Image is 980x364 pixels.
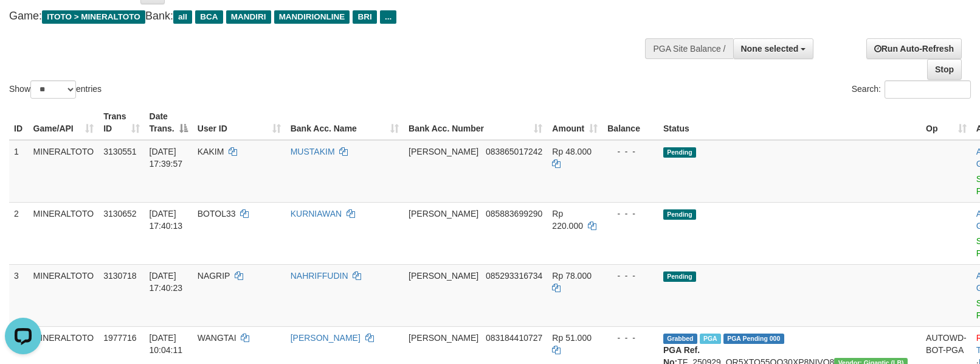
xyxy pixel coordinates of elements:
[286,105,404,140] th: Bank Acc. Name: activate to sort column ascending
[658,105,921,140] th: Status
[353,10,376,24] span: BRI
[9,202,29,264] td: 2
[195,10,223,24] span: BCA
[291,271,348,281] a: NAHRIFFUDIN
[173,10,192,24] span: all
[9,140,29,203] td: 1
[380,10,396,24] span: ...
[5,5,41,41] button: Open LiveChat chat widget
[663,334,697,344] span: Grabbed
[103,333,137,343] span: 1977716
[98,105,144,140] th: Trans ID: activate to sort column ascending
[9,80,102,99] label: Show entries
[723,334,784,344] span: PGA Pending
[552,147,592,156] span: Rp 48.000
[103,271,137,281] span: 3130718
[741,44,799,54] span: None selected
[9,105,29,140] th: ID
[663,147,696,158] span: Pending
[663,271,696,282] span: Pending
[291,209,342,219] a: KURNIAWAN
[486,333,542,343] span: Copy 083184410727 to clipboard
[607,208,654,220] div: - - -
[193,105,286,140] th: User ID: activate to sort column ascending
[404,105,547,140] th: Bank Acc. Number: activate to sort column ascending
[198,147,224,156] span: KAKIM
[552,271,592,281] span: Rp 78.000
[607,270,654,282] div: - - -
[198,271,230,281] span: NAGRIP
[409,147,478,156] span: [PERSON_NAME]
[291,147,335,156] a: MUSTAKIM
[921,105,971,140] th: Op: activate to sort column ascending
[607,332,654,344] div: - - -
[291,333,361,343] a: [PERSON_NAME]
[29,140,99,203] td: MINERALTOTO
[486,209,542,219] span: Copy 085883699290 to clipboard
[29,105,99,140] th: Game/API: activate to sort column ascending
[198,209,236,219] span: BOTOL33
[150,333,183,355] span: [DATE] 10:04:11
[866,38,962,59] a: Run Auto-Refresh
[607,145,654,158] div: - - -
[885,80,971,99] input: Search:
[150,271,183,293] span: [DATE] 17:40:23
[486,271,542,281] span: Copy 085293316734 to clipboard
[9,10,641,23] h4: Game: Bank:
[29,264,99,326] td: MINERALTOTO
[150,147,183,169] span: [DATE] 17:39:57
[486,147,542,156] span: Copy 083865017242 to clipboard
[927,59,962,80] a: Stop
[226,10,271,24] span: MANDIRI
[274,10,350,24] span: MANDIRIONLINE
[552,209,583,231] span: Rp 220.000
[30,80,76,99] select: Showentries
[733,38,814,59] button: None selected
[29,202,99,264] td: MINERALTOTO
[602,105,658,140] th: Balance
[9,264,29,326] td: 3
[547,105,602,140] th: Amount: activate to sort column ascending
[409,271,478,281] span: [PERSON_NAME]
[409,333,478,343] span: [PERSON_NAME]
[852,80,971,99] label: Search:
[645,38,733,59] div: PGA Site Balance /
[145,105,193,140] th: Date Trans.: activate to sort column descending
[42,10,145,24] span: ITOTO > MINERALTOTO
[198,333,236,343] span: WANGTAI
[103,147,137,156] span: 3130551
[552,333,592,343] span: Rp 51.000
[700,334,721,344] span: Marked by bylanggota2
[409,209,478,219] span: [PERSON_NAME]
[150,209,183,231] span: [DATE] 17:40:13
[663,209,696,220] span: Pending
[103,209,137,219] span: 3130652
